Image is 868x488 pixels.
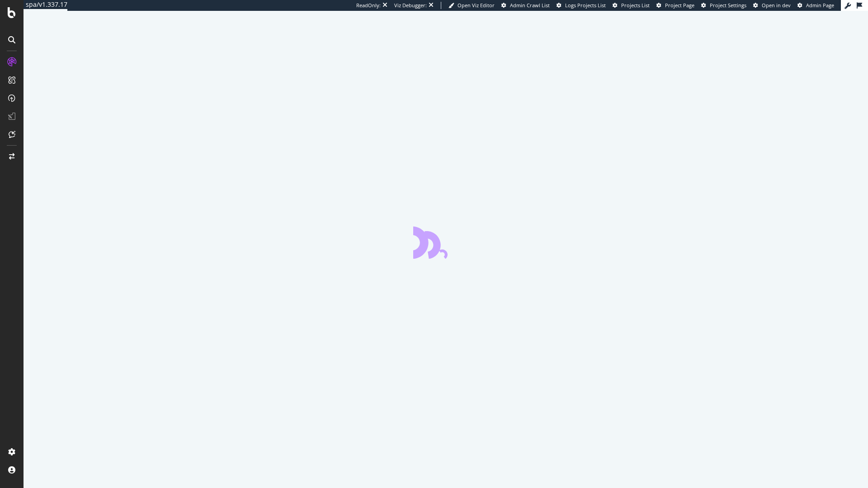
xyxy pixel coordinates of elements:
[701,2,746,9] a: Project Settings
[557,2,606,9] a: Logs Projects List
[656,2,694,9] a: Project Page
[797,2,834,9] a: Admin Page
[753,2,791,9] a: Open in dev
[501,2,550,9] a: Admin Crawl List
[510,2,550,9] span: Admin Crawl List
[356,2,381,9] div: ReadOnly:
[710,2,746,9] span: Project Settings
[621,2,650,9] span: Projects List
[806,2,834,9] span: Admin Page
[458,2,495,9] span: Open Viz Editor
[448,2,495,9] a: Open Viz Editor
[613,2,650,9] a: Projects List
[665,2,694,9] span: Project Page
[413,226,478,259] div: animation
[762,2,791,9] span: Open in dev
[394,2,427,9] div: Viz Debugger:
[565,2,606,9] span: Logs Projects List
